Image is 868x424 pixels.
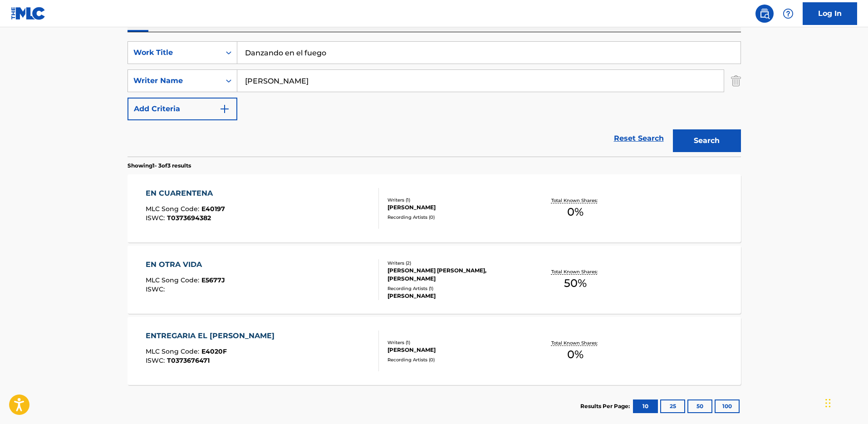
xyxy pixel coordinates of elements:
[783,8,794,19] img: help
[779,5,797,23] div: Help
[673,129,741,152] button: Search
[219,104,230,114] img: 9d2ae6d4665cec9f34b9.svg
[609,128,668,148] a: Reset Search
[551,268,600,275] p: Total Known Shares:
[551,340,600,346] p: Total Known Shares:
[387,285,525,292] div: Recording Artists ( 1 )
[387,339,525,346] div: Writers ( 1 )
[167,214,211,222] span: T0373694382
[687,399,712,413] button: 50
[551,197,600,204] p: Total Known Shares:
[133,75,215,86] div: Writer Name
[128,162,191,170] p: Showing 1 - 3 of 3 results
[580,402,632,410] p: Results Per Page:
[567,346,584,363] span: 0 %
[133,47,215,58] div: Work Title
[564,275,587,291] span: 50 %
[167,356,210,365] span: T0373676471
[755,5,774,23] a: Public Search
[201,205,225,213] span: E40197
[146,188,225,199] div: EN CUARENTENA
[146,330,279,341] div: ENTREGARIA EL [PERSON_NAME]
[146,276,201,284] span: MLC Song Code :
[633,399,658,413] button: 10
[803,2,857,25] a: Log In
[387,214,525,221] div: Recording Artists ( 0 )
[146,356,167,365] span: ISWC :
[146,259,225,270] div: EN OTRA VIDA
[731,69,741,92] img: Delete Criterion
[715,399,740,413] button: 100
[146,285,167,293] span: ISWC :
[660,399,685,413] button: 25
[825,389,831,417] div: Drag
[387,260,525,266] div: Writers ( 2 )
[128,41,741,157] form: Search Form
[567,204,584,220] span: 0 %
[387,266,525,283] div: [PERSON_NAME] [PERSON_NAME], [PERSON_NAME]
[128,246,741,314] a: EN OTRA VIDAMLC Song Code:E5677JISWC:Writers (2)[PERSON_NAME] [PERSON_NAME], [PERSON_NAME]Recordi...
[387,346,525,354] div: [PERSON_NAME]
[387,203,525,212] div: [PERSON_NAME]
[146,205,201,213] span: MLC Song Code :
[146,347,201,355] span: MLC Song Code :
[387,356,525,363] div: Recording Artists ( 0 )
[201,276,225,284] span: E5677J
[11,7,46,20] img: MLC Logo
[387,292,525,300] div: [PERSON_NAME]
[823,380,868,424] iframe: Chat Widget
[201,347,227,355] span: E4020F
[146,214,167,222] span: ISWC :
[387,197,525,203] div: Writers ( 1 )
[128,317,741,385] a: ENTREGARIA EL [PERSON_NAME]MLC Song Code:E4020FISWC:T0373676471Writers (1)[PERSON_NAME]Recording ...
[759,8,770,19] img: search
[128,174,741,242] a: EN CUARENTENAMLC Song Code:E40197ISWC:T0373694382Writers (1)[PERSON_NAME]Recording Artists (0)Tot...
[128,98,237,120] button: Add Criteria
